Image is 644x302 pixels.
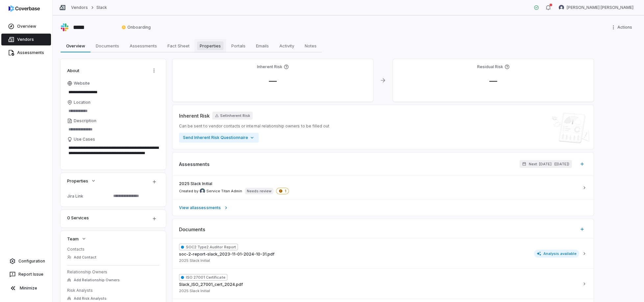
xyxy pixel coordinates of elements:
span: Location [74,100,90,105]
span: View all assessments [179,205,221,210]
span: Assessments [179,161,210,168]
span: Use Cases [74,137,95,142]
span: Notes [302,41,319,50]
span: Overview [64,41,88,50]
span: Properties [197,41,223,50]
span: 1 [276,188,289,194]
button: More actions [609,22,636,32]
button: Next: [DATE]([DATE]) [520,160,572,168]
img: logo-D7KZi-bG.svg [9,5,40,12]
span: ( [DATE] ) [554,162,569,167]
button: Add Contact [65,251,98,263]
span: Properties [67,178,88,184]
h4: Inherent Risk [257,64,282,69]
input: Location [67,106,159,116]
span: 2025 Slack Initial [179,288,210,293]
span: Minimize [20,286,37,291]
p: Needs review [247,188,271,194]
button: Report Issue [3,268,50,280]
span: Report Issue [18,272,43,277]
textarea: Description [67,125,159,134]
button: Team [65,233,89,245]
span: Documents [179,226,205,233]
button: Properties [65,175,98,187]
button: Send Inherent Risk Questionnaire [179,133,259,143]
span: About [67,68,79,73]
span: Vendors [17,37,34,42]
a: Configuration [3,255,50,267]
span: Activity [277,41,297,50]
span: Description [74,118,96,124]
a: 2025 Slack InitialCreated by Service Titan Admin avatarService Titan AdminNeeds review1 [172,176,594,200]
span: soc-2-report-slack_2023-11-01-2024-10-31.pdf [179,252,274,257]
button: SOC2 Type2 Auditor Reportsoc-2-report-slack_2023-11-01-2024-10-31.pdf2025 Slack InitialAnalysis a... [172,238,594,268]
span: Documents [93,41,122,50]
a: Assessments [1,47,51,59]
span: Configuration [18,259,45,264]
dt: Risk Analysts [67,288,159,293]
span: 2025 Slack Initial [179,258,210,263]
a: Vendors [1,34,51,45]
span: Website [74,81,90,86]
dt: Relationship Owners [67,269,159,275]
span: Next: [DATE] [529,162,552,167]
span: Can be sent to vendor contacts or internal relationship owners to be filled out [179,124,329,129]
span: Inherent Risk [179,112,210,119]
span: Emails [253,41,271,50]
span: ISO 27001 Certificate [179,274,227,281]
a: Overview [1,20,51,32]
div: Jira Link [67,194,111,199]
a: Vendors [71,5,88,10]
span: [PERSON_NAME] [PERSON_NAME] [567,5,633,10]
button: Bastian Bartels avatar[PERSON_NAME] [PERSON_NAME] [555,3,637,13]
input: Website [67,88,148,97]
button: Actions [149,66,159,75]
span: Service Titan Admin [206,189,242,194]
span: Fact Sheet [165,41,192,50]
span: 2025 Slack Initial [179,181,212,186]
a: Slack [96,5,107,10]
span: — [264,76,282,86]
button: Minimize [3,282,50,295]
span: Add Risk Analysts [74,296,107,301]
a: View allassessments [172,200,594,216]
img: Service Titan Admin avatar [200,188,205,194]
button: SetInherent Risk [212,112,253,120]
span: SOC2 Type2 Auditor Report [179,244,238,250]
span: Portals [229,41,248,50]
span: Overview [17,24,36,29]
button: ISO 27001 CertificateSlack_ISO_27001_cert_2024.pdf2025 Slack Initial [172,268,594,299]
img: Bastian Bartels avatar [559,5,564,10]
span: — [484,76,502,86]
span: Onboarding [121,25,151,30]
span: Analysis available [534,250,580,258]
span: Slack_ISO_27001_cert_2024.pdf [179,282,243,287]
span: Assessments [17,50,44,55]
dt: Contacts [67,247,159,252]
textarea: Use Cases [67,143,159,163]
h4: Residual Risk [477,64,503,69]
span: Add Relationship Owners [74,278,120,283]
span: Team [67,236,79,242]
span: Created by [179,188,242,194]
span: Assessments [127,41,160,50]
